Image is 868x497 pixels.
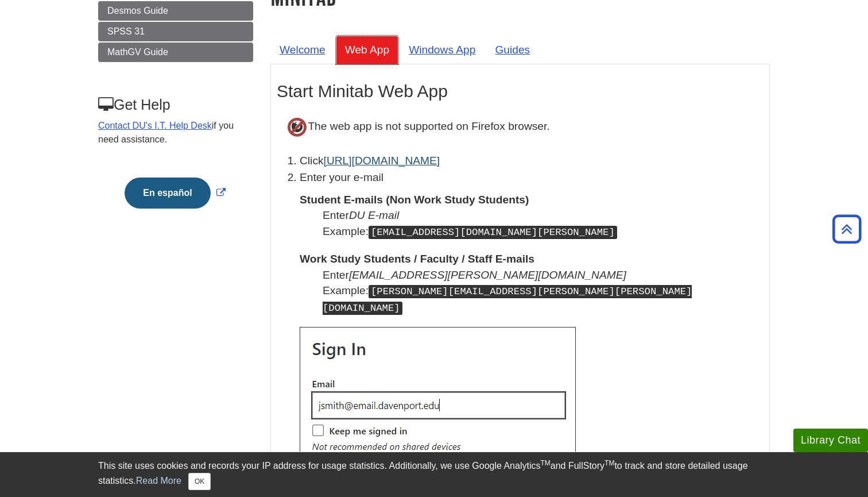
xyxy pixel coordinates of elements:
a: Read More [136,476,181,486]
sup: TM [604,459,614,467]
dd: Enter Example: [323,207,764,240]
button: En español [125,178,210,209]
dt: Student E-mails (Non Work Study Students) [300,192,764,207]
p: The web app is not supported on Firefox browser. [277,107,764,147]
h3: Get Help [98,97,252,113]
span: Desmos Guide [107,6,168,16]
kbd: [PERSON_NAME][EMAIL_ADDRESS][PERSON_NAME][PERSON_NAME][DOMAIN_NAME] [323,285,692,315]
sup: TM [540,459,550,467]
a: [URL][DOMAIN_NAME] [324,155,440,167]
dd: Enter Example: [323,267,764,316]
a: Welcome [270,36,335,64]
a: Windows App [400,36,485,64]
button: Close [188,473,211,490]
h2: Start Minitab Web App [277,82,764,101]
a: Back to Top [828,221,865,237]
i: DU E-mail [349,209,399,221]
a: Contact DU's I.T. Help Desk [98,121,212,130]
button: Library Chat [793,429,868,452]
li: Click [300,153,764,169]
kbd: [EMAIL_ADDRESS][DOMAIN_NAME][PERSON_NAME] [369,226,617,239]
span: SPSS 31 [107,26,145,36]
a: SPSS 31 [98,22,253,41]
a: Link opens in new window [122,188,228,198]
dt: Work Study Students / Faculty / Staff E-mails [300,251,764,267]
i: [EMAIL_ADDRESS][PERSON_NAME][DOMAIN_NAME] [349,269,626,281]
span: MathGV Guide [107,47,168,57]
a: Web App [336,36,399,64]
a: Desmos Guide [98,1,253,21]
a: Guides [486,36,539,64]
div: This site uses cookies and records your IP address for usage statistics. Additionally, we use Goo... [98,459,770,490]
a: MathGV Guide [98,43,253,62]
p: if you need assistance. [98,119,252,147]
p: Enter your e-mail [300,169,764,186]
